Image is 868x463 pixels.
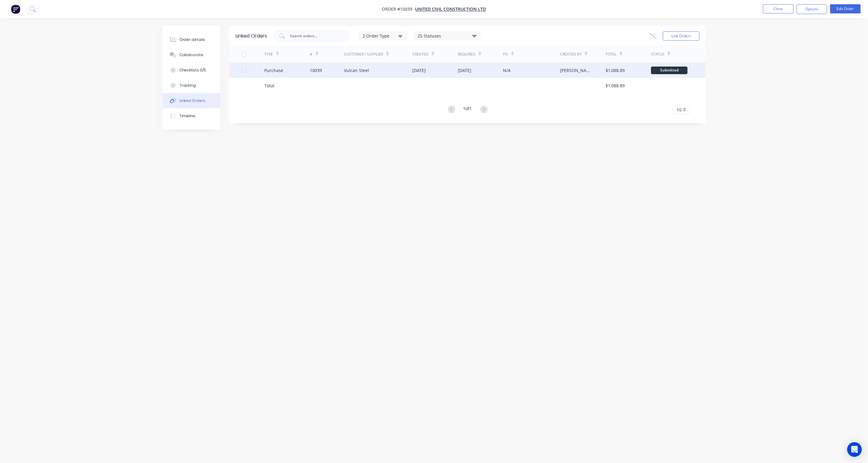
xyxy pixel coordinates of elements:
div: Timeline [179,113,196,119]
button: Link Orders [663,31,700,41]
div: Checklists 0/5 [179,67,206,73]
button: Edit Order [830,4,861,13]
button: Order details [162,32,220,47]
div: Collaborate [179,52,204,58]
img: Factory [11,5,20,14]
div: Order details [179,37,205,42]
div: [DATE] [412,67,426,74]
div: Customer / Supplier [344,52,383,57]
div: 25 Statuses [414,33,480,39]
div: Total [265,82,275,89]
div: N/A [503,67,511,74]
button: Checklists 0/5 [162,63,220,78]
div: Linked Orders [236,32,267,40]
div: TYPE [265,52,273,57]
a: United Civil Construction Ltd [415,6,486,12]
div: PO [503,52,508,57]
span: Order #10039 - [382,6,415,12]
div: # [310,52,313,57]
div: Total [606,52,617,57]
span: 10 [677,107,682,113]
div: Created By [560,52,582,57]
div: Tracking [179,83,196,88]
div: Purchase [265,67,284,74]
div: Open Intercom Messenger [847,442,862,457]
div: 10039 [310,67,322,74]
div: Vulcan Steel [344,67,369,74]
button: Linked Orders [162,93,220,108]
button: Options [797,4,827,14]
div: $1,088.89 [606,67,625,74]
button: Close [763,4,794,13]
div: [DATE] [458,67,471,74]
div: Status [651,52,664,57]
button: Tracking [162,78,220,93]
div: $1,088.89 [606,82,625,89]
div: 1 of 1 [463,105,472,114]
button: Timeline [162,108,220,124]
div: Submitted [651,67,688,74]
div: Required [458,52,476,57]
button: 2 Order Type [359,31,407,41]
div: Linked Orders [179,98,206,103]
div: 2 Order Type [363,33,403,39]
div: [PERSON_NAME] [560,67,593,74]
input: Search orders... [289,33,340,39]
div: Created [412,52,429,57]
button: Collaborate [162,47,220,63]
